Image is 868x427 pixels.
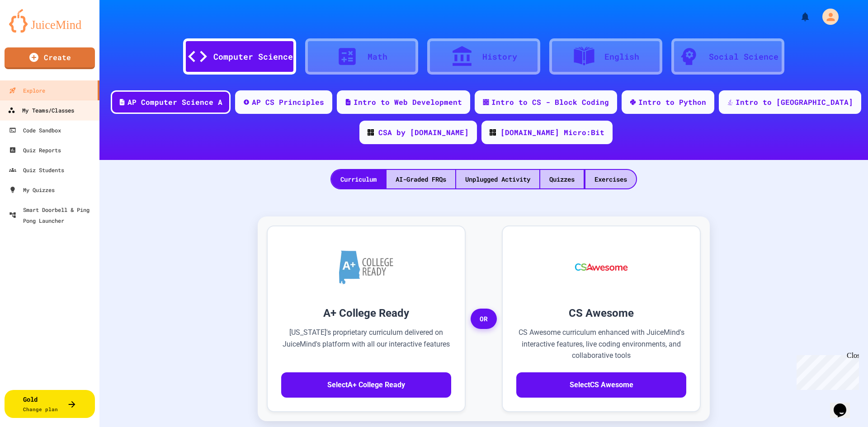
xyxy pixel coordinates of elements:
div: Intro to CS - Block Coding [491,97,609,108]
div: Code Sandbox [9,125,61,136]
img: CODE_logo_RGB.png [368,129,374,136]
div: Intro to Python [638,97,706,108]
div: Curriculum [331,170,386,188]
div: [DOMAIN_NAME] Micro:Bit [500,127,604,138]
div: Chat with us now!Close [4,4,62,57]
h3: CS Awesome [516,305,686,321]
button: GoldChange plan [5,390,95,418]
div: Smart Doorbell & Ping Pong Launcher [9,204,96,226]
div: My Teams/Classes [8,105,74,116]
iframe: chat widget [793,352,859,390]
img: CODE_logo_RGB.png [490,129,496,136]
div: My Quizzes [9,184,55,195]
div: AI-Graded FRQs [387,170,455,188]
div: AP CS Principles [252,97,324,108]
p: [US_STATE]'s proprietary curriculum delivered on JuiceMind's platform with all our interactive fe... [281,327,451,361]
div: Exercises [585,170,636,188]
div: CSA by [DOMAIN_NAME] [378,127,469,138]
div: Intro to Web Development [354,97,462,108]
button: SelectA+ College Ready [281,372,451,398]
a: Create [5,47,95,69]
span: Change plan [23,406,58,413]
div: Unplugged Activity [456,170,539,188]
div: English [604,51,639,63]
div: Math [368,51,387,63]
iframe: chat widget [830,391,859,418]
img: A+ College Ready [339,250,393,284]
div: Explore [9,85,45,96]
div: AP Computer Science A [127,97,222,108]
h3: A+ College Ready [281,305,451,321]
img: CS Awesome [566,240,637,294]
img: logo-orange.svg [9,9,90,33]
div: My Notifications [783,9,813,24]
div: Quizzes [540,170,584,188]
div: Quiz Students [9,164,64,175]
div: Intro to [GEOGRAPHIC_DATA] [736,97,853,108]
div: Gold [23,394,58,413]
button: SelectCS Awesome [516,372,686,398]
div: Computer Science [213,51,293,63]
div: Quiz Reports [9,145,61,155]
div: My Account [813,6,841,27]
span: OR [471,309,497,329]
div: Social Science [709,51,778,63]
p: CS Awesome curriculum enhanced with JuiceMind's interactive features, live coding environments, a... [516,327,686,361]
div: History [482,51,517,63]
